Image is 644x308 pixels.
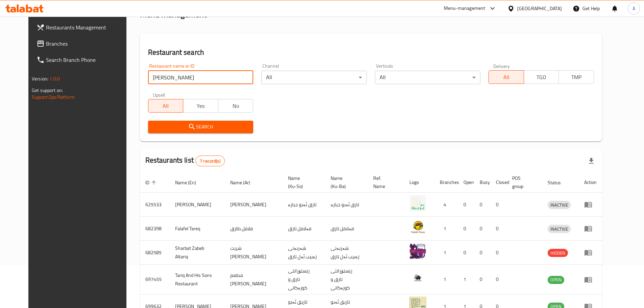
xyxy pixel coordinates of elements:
[404,172,434,193] th: Logo
[474,172,491,193] th: Busy
[325,217,368,241] td: فەلافل تارق
[434,241,458,265] td: 1
[283,217,325,241] td: فەلافل تارق
[331,174,360,190] span: Name (Ku-Ba)
[288,174,317,190] span: Name (Ku-So)
[151,101,181,111] span: All
[49,74,60,83] span: 1.0.0
[145,179,158,187] span: ID
[584,276,597,284] div: Menu
[512,174,534,190] span: POS group
[558,70,594,84] button: TMP
[409,243,426,260] img: Sharbat Zabeb Altariq
[140,193,170,217] td: 625533
[488,70,524,84] button: All
[548,201,571,209] div: INACTIVE
[183,99,218,113] button: Yes
[527,72,556,82] span: TGO
[325,193,368,217] td: تارق ئەبو جبارە
[170,265,225,294] td: Tariq And His Sons Restaurant
[145,155,225,166] h2: Restaurants list
[261,71,367,84] div: All
[583,153,599,169] div: Export file
[491,217,507,241] td: 0
[225,217,283,241] td: فلافل طارق
[32,93,75,101] a: Support.OpsPlatform
[579,172,602,193] th: Action
[434,193,458,217] td: 4
[140,9,207,20] h2: Menu management
[491,265,507,294] td: 0
[325,241,368,265] td: شەربەتی زەبیب ئەل تارق
[175,179,205,187] span: Name (En)
[46,23,130,31] span: Restaurants Management
[474,265,491,294] td: 0
[31,19,136,35] a: Restaurants Management
[548,179,570,187] span: Status
[225,193,283,217] td: [PERSON_NAME]
[140,241,170,265] td: 682585
[548,201,571,209] span: INACTIVE
[493,64,510,68] label: Delivery
[491,193,507,217] td: 0
[46,56,130,64] span: Search Branch Phone
[491,172,507,193] th: Closed
[148,71,254,84] input: Search for restaurant name or ID..
[584,200,597,209] div: Menu
[31,35,136,52] a: Branches
[31,52,136,68] a: Search Branch Phone
[140,217,170,241] td: 682398
[444,4,485,13] div: Menu-management
[325,265,368,294] td: رێستۆرانتی تارق و کورەکانی
[153,123,248,131] span: Search
[491,241,507,265] td: 0
[458,265,474,294] td: 1
[434,217,458,241] td: 1
[186,101,216,111] span: Yes
[225,265,283,294] td: مطعم [PERSON_NAME]
[373,174,396,190] span: Ref. Name
[633,5,635,12] span: A
[283,265,325,294] td: رێستۆرانتی تارق و کورەکانی
[170,217,225,241] td: Falafel Tareq
[458,217,474,241] td: 0
[584,224,597,233] div: Menu
[458,193,474,217] td: 0
[170,241,225,265] td: Sharbat Zabeb Altariq
[474,193,491,217] td: 0
[46,40,130,48] span: Branches
[474,217,491,241] td: 0
[548,249,568,257] span: HIDDEN
[148,121,254,133] button: Search
[524,70,559,84] button: TGO
[283,241,325,265] td: شەربەتی زەبیب ئەل تارق
[140,265,170,294] td: 697455
[548,225,571,233] span: INACTIVE
[195,156,225,166] div: Total records count
[409,270,426,287] img: Tariq And His Sons Restaurant
[218,99,254,113] button: No
[458,241,474,265] td: 0
[409,219,426,236] img: Falafel Tareq
[32,86,63,95] span: Get support on:
[196,158,224,164] span: 7 record(s)
[492,72,521,82] span: All
[474,241,491,265] td: 0
[225,241,283,265] td: شربت [PERSON_NAME]
[32,74,48,83] span: Version:
[517,5,562,12] div: [GEOGRAPHIC_DATA]
[230,179,259,187] span: Name (Ar)
[584,248,597,257] div: Menu
[170,193,225,217] td: [PERSON_NAME]
[458,172,474,193] th: Open
[548,276,564,284] span: OPEN
[434,265,458,294] td: 1
[148,47,594,57] h2: Restaurant search
[562,72,591,82] span: TMP
[409,195,426,212] img: Tariq Abu Jbarah
[148,99,184,113] button: All
[221,101,251,111] span: No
